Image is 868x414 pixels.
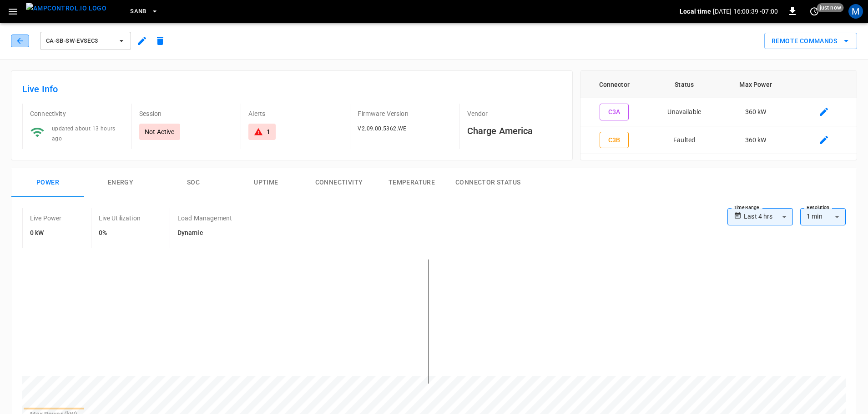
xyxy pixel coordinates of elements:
[46,36,113,46] span: ca-sb-sw-evseC3
[807,204,829,211] label: Resolution
[30,214,62,223] p: Live Power
[580,71,857,154] table: connector table
[375,168,448,197] button: Temperature
[11,168,84,197] button: Power
[467,124,561,138] h6: Charge America
[84,168,157,197] button: Energy
[721,98,791,126] td: 360 kW
[130,6,146,17] span: SanB
[648,126,721,155] td: Faulted
[40,32,131,50] button: ca-sb-sw-evseC3
[580,71,648,98] th: Connector
[99,228,141,238] h6: 0%
[30,228,62,238] h6: 0 kW
[52,125,116,142] span: updated about 13 hours ago
[177,228,232,238] h6: Dynamic
[358,109,452,118] p: Firmware Version
[30,109,124,118] p: Connectivity
[600,104,629,120] button: C3A
[817,3,844,12] span: just now
[713,7,778,16] p: [DATE] 16:00:39 -07:00
[721,71,791,98] th: Max Power
[807,4,822,19] button: set refresh interval
[303,168,375,197] button: Connectivity
[230,168,303,197] button: Uptime
[734,204,759,211] label: Time Range
[157,168,230,197] button: SOC
[467,109,561,118] p: Vendor
[139,109,233,118] p: Session
[744,208,793,225] div: Last 4 hrs
[600,132,629,149] button: C3B
[126,3,162,20] button: SanB
[177,214,232,223] p: Load Management
[99,214,141,223] p: Live Utilization
[26,3,106,14] img: ampcontrol.io logo
[648,71,721,98] th: Status
[848,4,863,19] div: profile-icon
[248,109,343,118] p: Alerts
[764,33,857,50] div: remote commands options
[800,208,846,225] div: 1 min
[448,168,528,197] button: Connector Status
[267,127,270,136] div: 1
[680,7,711,16] p: Local time
[22,82,561,96] h6: Live Info
[145,127,175,136] p: Not Active
[764,33,857,50] button: Remote Commands
[358,125,406,132] span: V2.09.00.5362.WE
[648,98,721,126] td: Unavailable
[721,126,791,155] td: 360 kW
